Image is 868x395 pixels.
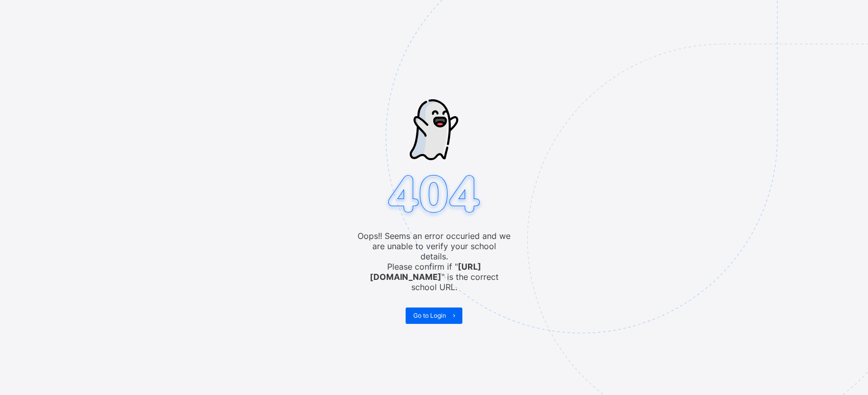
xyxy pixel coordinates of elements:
span: Oops!! Seems an error occuried and we are unable to verify your school details. [358,231,511,261]
span: Please confirm if " " is the correct school URL. [358,261,511,292]
span: Go to Login [413,312,446,319]
img: 404.8bbb34c871c4712298a25e20c4dc75c7.svg [384,172,485,218]
b: [URL][DOMAIN_NAME] [370,261,481,282]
